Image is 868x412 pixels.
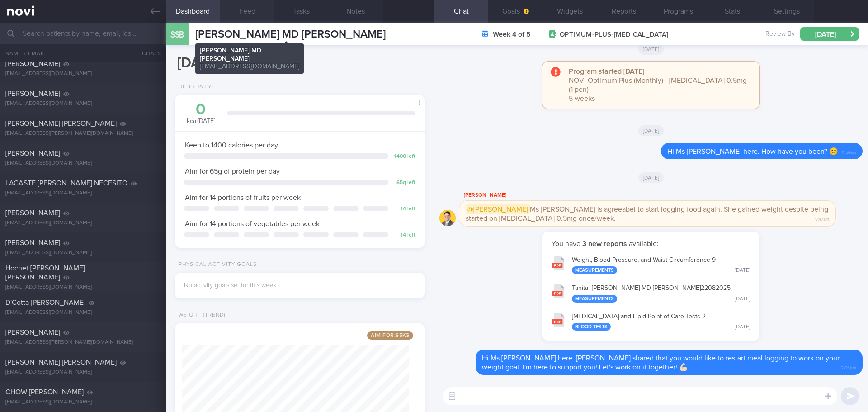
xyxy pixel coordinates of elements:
[164,17,191,52] div: SSB
[5,369,160,376] div: [EMAIL_ADDRESS][DOMAIN_NAME]
[735,267,750,274] div: [DATE]
[5,265,85,281] span: Hochet [PERSON_NAME] [PERSON_NAME]
[466,204,828,222] span: Ms [PERSON_NAME] is agreeabel to start logging food again. She gained weight despite being starte...
[5,180,127,187] span: LACASTE [PERSON_NAME] NECESITO
[800,27,859,41] button: [DATE]
[175,261,257,268] div: Physical Activity Goals
[185,168,280,175] span: Aim for 65g of protein per day
[569,77,747,93] span: NOVI Optimum Plus (Monthly) - [MEDICAL_DATA] 0.5mg (1 pen)
[5,130,160,137] div: [EMAIL_ADDRESS][PERSON_NAME][DOMAIN_NAME]
[815,214,829,223] span: 9:47am
[735,296,750,303] div: [DATE]
[572,266,617,274] div: Measurements
[580,240,629,247] strong: 3 new reports
[5,71,160,77] div: [EMAIL_ADDRESS][DOMAIN_NAME]
[842,147,856,156] span: 11:54am
[493,30,531,39] strong: Week 4 of 5
[459,190,863,201] div: [PERSON_NAME]
[5,359,117,366] span: [PERSON_NAME] [PERSON_NAME]
[841,363,856,371] span: 2:05pm
[5,339,160,346] div: [EMAIL_ADDRESS][PERSON_NAME][DOMAIN_NAME]
[547,251,755,279] button: Weight, Blood Pressure, and Waist Circumference 9 Measurements [DATE]
[572,313,750,331] div: [MEDICAL_DATA] and Lipid Point of Care Tests 2
[569,95,595,102] span: 5 weeks
[5,239,60,246] span: [PERSON_NAME]
[393,232,415,239] div: 14 left
[5,284,160,291] div: [EMAIL_ADDRESS][DOMAIN_NAME]
[572,256,750,275] div: Weight, Blood Pressure, and Waist Circumference 9
[184,102,218,118] div: 0
[547,279,755,307] button: Tanita_[PERSON_NAME] MD [PERSON_NAME]22082025 Measurements [DATE]
[569,68,644,75] strong: Program started [DATE]
[5,209,60,217] span: [PERSON_NAME]
[5,250,160,256] div: [EMAIL_ADDRESS][DOMAIN_NAME]
[466,204,530,214] span: @[PERSON_NAME]
[482,355,840,371] span: Hi Ms [PERSON_NAME] here. [PERSON_NAME] shared that you would like to restart meal logging to wor...
[552,239,750,248] p: You have available:
[393,180,415,186] div: 65 g left
[667,148,838,155] span: Hi Ms [PERSON_NAME] here. How have you been? 😊
[175,312,226,319] div: Weight (Trend)
[5,100,160,107] div: [EMAIL_ADDRESS][DOMAIN_NAME]
[638,44,664,55] span: [DATE]
[572,295,617,303] div: Measurements
[638,125,664,136] span: [DATE]
[547,307,755,336] button: [MEDICAL_DATA] and Lipid Point of Care Tests 2 Blood Tests [DATE]
[5,309,160,316] div: [EMAIL_ADDRESS][DOMAIN_NAME]
[5,299,85,306] span: D'Cotta [PERSON_NAME]
[5,90,60,97] span: [PERSON_NAME]
[5,399,160,406] div: [EMAIL_ADDRESS][DOMAIN_NAME]
[393,206,415,213] div: 14 left
[560,30,668,39] span: OPTIMUM-PLUS-[MEDICAL_DATA]
[175,84,213,90] div: Diet (Daily)
[5,150,60,157] span: [PERSON_NAME]
[185,194,301,201] span: Aim for 14 portions of fruits per week
[5,160,160,167] div: [EMAIL_ADDRESS][DOMAIN_NAME]
[195,29,386,40] span: [PERSON_NAME] MD [PERSON_NAME]
[5,388,84,396] span: CHOW [PERSON_NAME]
[393,153,415,160] div: 1400 left
[184,282,415,290] div: No activity goals set for this week
[572,284,750,303] div: Tanita_ [PERSON_NAME] MD [PERSON_NAME] 22082025
[638,172,664,183] span: [DATE]
[367,331,413,340] span: Aim for: 65 kg
[185,220,320,227] span: Aim for 14 portions of vegetables per week
[735,324,750,331] div: [DATE]
[5,190,160,197] div: [EMAIL_ADDRESS][DOMAIN_NAME]
[765,30,795,38] span: Review By
[184,102,218,126] div: kcal [DATE]
[5,329,60,336] span: [PERSON_NAME]
[5,220,160,227] div: [EMAIL_ADDRESS][DOMAIN_NAME]
[185,142,278,149] span: Keep to 1400 calories per day
[130,44,166,62] button: Chats
[572,323,611,331] div: Blood Tests
[5,60,60,67] span: [PERSON_NAME]
[5,120,117,127] span: [PERSON_NAME] [PERSON_NAME]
